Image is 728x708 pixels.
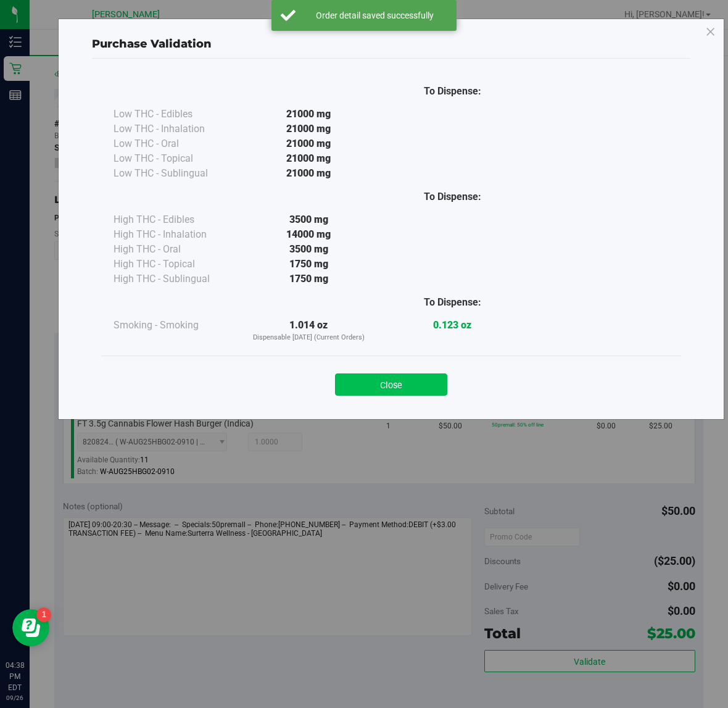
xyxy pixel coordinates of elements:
div: 14000 mg [237,227,381,242]
div: Smoking - Smoking [114,318,237,333]
div: High THC - Topical [114,257,237,272]
div: 21000 mg [237,136,381,151]
div: 21000 mg [237,166,381,181]
div: High THC - Edibles [114,212,237,227]
div: 3500 mg [237,212,381,227]
div: To Dispense: [381,189,524,204]
iframe: Resource center [12,609,49,646]
div: 1.014 oz [237,318,381,343]
div: Low THC - Inhalation [114,122,237,136]
strong: 0.123 oz [433,319,471,331]
p: Dispensable [DATE] (Current Orders) [237,333,381,343]
div: 21000 mg [237,122,381,136]
div: Low THC - Sublingual [114,166,237,181]
div: High THC - Inhalation [114,227,237,242]
div: To Dispense: [381,295,524,310]
span: Purchase Validation [92,37,212,51]
div: Low THC - Topical [114,151,237,166]
div: Low THC - Edibles [114,107,237,122]
button: Close [335,373,447,396]
div: High THC - Oral [114,242,237,257]
div: To Dispense: [381,84,524,99]
div: High THC - Sublingual [114,272,237,286]
div: Low THC - Oral [114,136,237,151]
div: 1750 mg [237,272,381,286]
div: 21000 mg [237,151,381,166]
div: Order detail saved successfully [302,9,447,22]
iframe: Resource center unread badge [36,607,51,622]
div: 3500 mg [237,242,381,257]
div: 21000 mg [237,107,381,122]
div: 1750 mg [237,257,381,272]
